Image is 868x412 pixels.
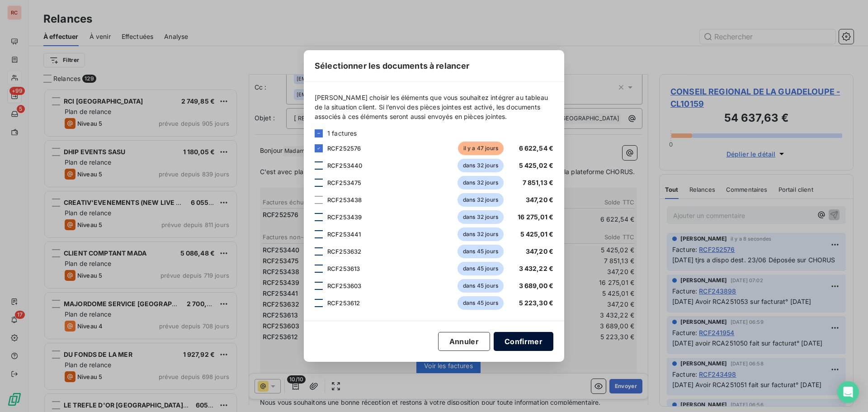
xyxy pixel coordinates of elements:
span: dans 32 jours [458,227,504,241]
span: 1 factures [327,128,357,138]
span: RCF253475 [327,179,361,186]
span: 3 689,00 € [519,282,554,289]
span: 6 622,54 € [519,144,554,152]
span: il y a 47 jours [458,142,504,155]
span: dans 45 jours [458,245,504,258]
span: RCF253613 [327,265,360,272]
span: RCF253612 [327,299,360,307]
span: [PERSON_NAME] choisir les éléments que vous souhaitez intégrer au tableau de la situation client.... [315,93,553,121]
span: 5 425,01 € [520,230,554,238]
span: dans 32 jours [458,193,504,207]
span: RCF253603 [327,282,361,289]
span: dans 45 jours [458,279,504,293]
span: RCF252576 [327,145,361,152]
span: dans 32 jours [458,176,504,189]
span: 16 275,01 € [518,213,553,221]
span: 5 425,02 € [519,161,554,169]
span: RCF253438 [327,196,362,204]
span: RCF253441 [327,231,361,238]
span: RCF253632 [327,248,361,255]
span: dans 32 jours [458,159,504,172]
span: 347,20 € [526,196,553,204]
span: dans 45 jours [458,296,504,310]
span: RCF253439 [327,213,362,221]
button: Confirmer [494,332,553,351]
span: 3 432,22 € [519,265,554,272]
span: Sélectionner les documents à relancer [315,60,470,72]
span: dans 45 jours [458,262,504,275]
span: dans 32 jours [458,210,504,224]
div: Open Intercom Messenger [837,381,859,403]
span: 7 851,13 € [523,179,554,186]
span: RCF253440 [327,162,362,169]
span: 5 223,30 € [519,299,554,307]
span: 347,20 € [526,247,553,255]
button: Annuler [438,332,490,351]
